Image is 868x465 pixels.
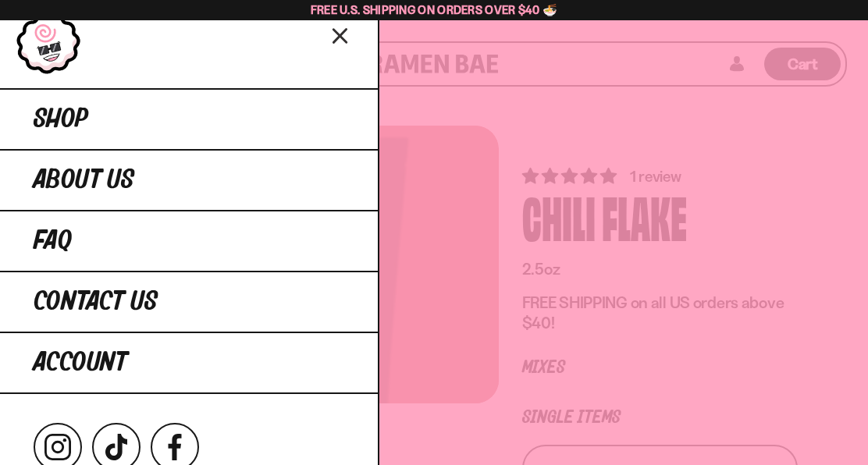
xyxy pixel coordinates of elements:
span: Free U.S. Shipping on Orders over $40 🍜 [311,2,558,17]
span: Account [34,349,127,377]
span: FAQ [34,227,72,255]
span: Shop [34,105,88,133]
button: Close menu [327,21,354,48]
span: Contact Us [34,288,158,316]
span: About Us [34,166,134,194]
